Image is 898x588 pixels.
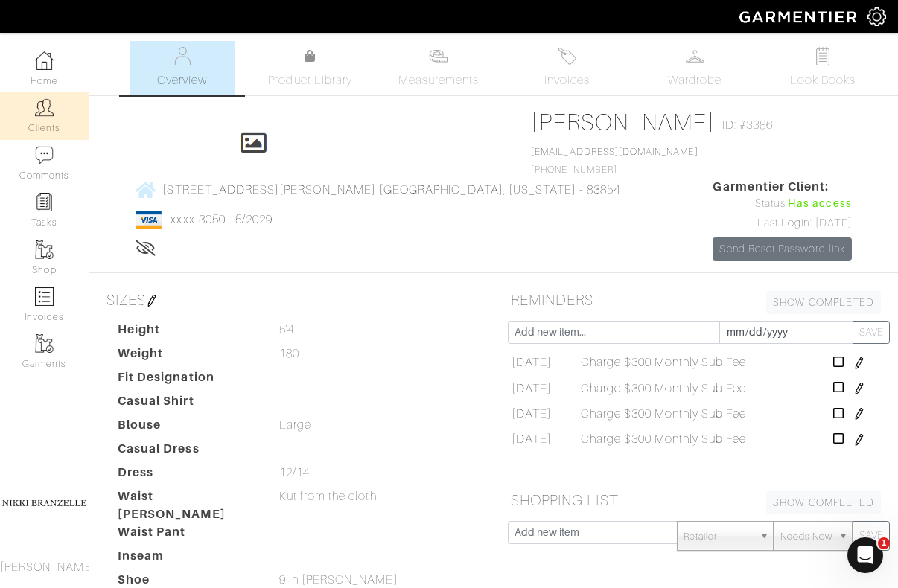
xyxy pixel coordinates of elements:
img: garments-icon-b7da505a4dc4fd61783c78ac3ca0ef83fa9d6f193b1c9dc38574b1d14d53ca28.png [35,240,54,259]
span: [DATE] [512,354,552,371]
dt: Fit Designation [106,368,268,392]
span: Large [279,416,311,434]
dt: Dress [106,464,268,488]
span: Garmentier Client: [713,178,851,196]
span: 1 [878,537,890,549]
span: Measurements [398,71,480,89]
dt: Weight [106,345,268,368]
a: xxxx-3050 - 5/2029 [171,213,273,226]
dt: Height [106,321,268,345]
button: SAVE [853,321,890,344]
span: Overview [157,71,207,89]
span: 12/14 [279,464,310,482]
h5: SIZES [101,285,483,315]
input: Add new item... [508,321,720,344]
span: Charge $300 Monthly Sub Fee [581,430,746,448]
span: Charge $300 Monthly Sub Fee [581,405,746,423]
span: [DATE] [512,430,552,448]
span: Product Library [268,71,352,89]
img: measurements-466bbee1fd09ba9460f595b01e5d73f9e2bff037440d3c8f018324cb6cdf7a4a.svg [429,47,448,65]
img: pen-cf24a1663064a2ec1b9c1bd2387e9de7a2fa800b781884d57f21acf72779bad2.png [853,434,865,446]
dt: Waist [PERSON_NAME] [106,488,268,523]
span: Retailer [684,522,754,552]
a: Wardrobe [643,41,747,95]
span: 180 [279,345,299,362]
span: Charge $300 Monthly Sub Fee [581,380,746,397]
img: orders-icon-0abe47150d42831381b5fb84f609e132dff9fe21cb692f30cb5eec754e2cba89.png [35,287,54,306]
img: todo-9ac3debb85659649dc8f770b8b6100bb5dab4b48dedcbae339e5042a72dfd3cc.svg [814,47,832,65]
dt: Inseam [106,547,268,571]
button: SAVE [853,521,890,551]
img: garmentier-logo-header-white-b43fb05a5012e4ada735d5af1a66efaba907eab6374d6393d1fbf88cb4ef424d.png [732,4,867,30]
a: SHOW COMPLETED [766,291,881,314]
a: [EMAIL_ADDRESS][DOMAIN_NAME] [531,147,698,157]
dt: Waist Pant [106,523,268,547]
a: Send Reset Password link [713,237,851,261]
span: [PHONE_NUMBER] [531,147,698,175]
a: SHOW COMPLETED [766,491,881,514]
img: pen-cf24a1663064a2ec1b9c1bd2387e9de7a2fa800b781884d57f21acf72779bad2.png [853,357,865,369]
dt: Casual Dress [106,440,268,464]
span: Kut from the cloth [279,488,377,505]
span: Wardrobe [668,71,722,89]
div: Status: [713,196,851,212]
span: Has access [788,196,852,212]
img: gear-icon-white-bd11855cb880d31180b6d7d6211b90ccbf57a29d726f0c71d8c61bd08dd39cc2.png [867,7,886,26]
img: clients-icon-6bae9207a08558b7cb47a8932f037763ab4055f8c8b6bfacd5dc20c3e0201464.png [35,98,54,117]
img: comment-icon-a0a6a9ef722e966f86d9cbdc48e553b5cf19dbc54f86b18d962a5391bc8f6eb6.png [35,146,54,164]
span: [DATE] [512,380,552,397]
h5: REMINDERS [505,285,887,315]
span: Invoices [544,71,590,89]
a: [PERSON_NAME] [531,109,715,135]
a: Overview [130,41,235,95]
iframe: Intercom live chat [847,537,883,573]
span: Charge $300 Monthly Sub Fee [581,354,746,371]
dt: Casual Shirt [106,392,268,416]
span: Needs Now [780,522,832,552]
img: pen-cf24a1663064a2ec1b9c1bd2387e9de7a2fa800b781884d57f21acf72779bad2.png [853,408,865,420]
span: [STREET_ADDRESS][PERSON_NAME] [GEOGRAPHIC_DATA], [US_STATE] - 83854 [162,183,620,196]
a: Measurements [386,41,491,95]
img: dashboard-icon-dbcd8f5a0b271acd01030246c82b418ddd0df26cd7fceb0bd07c9910d44c42f6.png [35,51,54,70]
a: Invoices [515,41,619,95]
a: Product Library [258,48,363,89]
a: Look Books [771,41,875,95]
span: Look Books [790,71,856,89]
a: [STREET_ADDRESS][PERSON_NAME] [GEOGRAPHIC_DATA], [US_STATE] - 83854 [136,180,620,199]
h5: SHOPPING LIST [505,485,887,515]
dt: Blouse [106,416,268,440]
div: Last Login: [DATE] [713,215,851,231]
span: 5'4 [279,321,294,339]
img: wardrobe-487a4870c1b7c33e795ec22d11cfc2ed9d08956e64fb3008fe2437562e282088.svg [686,47,704,65]
img: reminder-icon-8004d30b9f0a5d33ae49ab947aed9ed385cf756f9e5892f1edd6e32f2345188e.png [35,193,54,211]
img: garments-icon-b7da505a4dc4fd61783c78ac3ca0ef83fa9d6f193b1c9dc38574b1d14d53ca28.png [35,334,54,353]
input: Add new item [508,521,678,544]
img: orders-27d20c2124de7fd6de4e0e44c1d41de31381a507db9b33961299e4e07d508b8c.svg [558,47,576,65]
img: pen-cf24a1663064a2ec1b9c1bd2387e9de7a2fa800b781884d57f21acf72779bad2.png [853,383,865,394]
span: ID: #3386 [722,116,773,134]
span: [DATE] [512,405,552,423]
img: basicinfo-40fd8af6dae0f16599ec9e87c0ef1c0a1fdea2edbe929e3d69a839185d80c458.svg [173,47,191,65]
img: visa-934b35602734be37eb7d5d7e5dbcd2044c359bf20a24dc3361ca3fa54326a8a7.png [136,211,162,229]
img: pen-cf24a1663064a2ec1b9c1bd2387e9de7a2fa800b781884d57f21acf72779bad2.png [146,295,158,307]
